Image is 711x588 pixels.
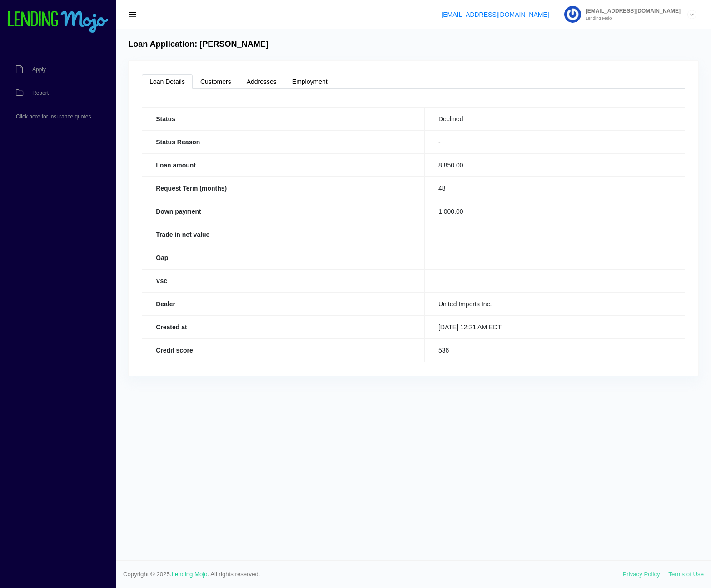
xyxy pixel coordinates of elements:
a: Employment [284,74,335,89]
th: Gap [142,246,425,269]
th: Status [142,107,425,130]
small: Lending Mojo [581,16,681,20]
th: Loan amount [142,153,425,176]
td: - [424,130,685,153]
img: Profile image [564,6,581,23]
th: Status Reason [142,130,425,153]
td: 1,000.00 [424,200,685,223]
h4: Loan Application: [PERSON_NAME] [128,39,268,49]
td: [DATE] 12:21 AM EDT [424,315,685,338]
a: Privacy Policy [623,571,660,578]
img: logo-small.png [7,11,109,34]
th: Created at [142,315,425,338]
th: Credit score [142,338,425,362]
th: Down payment [142,200,425,223]
a: Customers [193,74,239,89]
td: United Imports Inc. [424,292,685,315]
a: [EMAIL_ADDRESS][DOMAIN_NAME] [441,11,549,18]
span: Copyright © 2025. . All rights reserved. [123,570,623,579]
a: Addresses [239,74,284,89]
td: 8,850.00 [424,153,685,176]
th: Vsc [142,269,425,292]
span: Click here for insurance quotes [16,114,91,119]
th: Trade in net value [142,223,425,246]
th: Dealer [142,292,425,315]
td: 48 [424,176,685,200]
a: Loan Details [142,74,193,89]
a: Terms of Use [668,571,704,578]
a: Lending Mojo [172,571,208,578]
td: 536 [424,338,685,362]
th: Request Term (months) [142,176,425,200]
td: Declined [424,107,685,130]
span: [EMAIL_ADDRESS][DOMAIN_NAME] [581,8,681,14]
span: Report [32,90,49,96]
span: Apply [32,67,46,72]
